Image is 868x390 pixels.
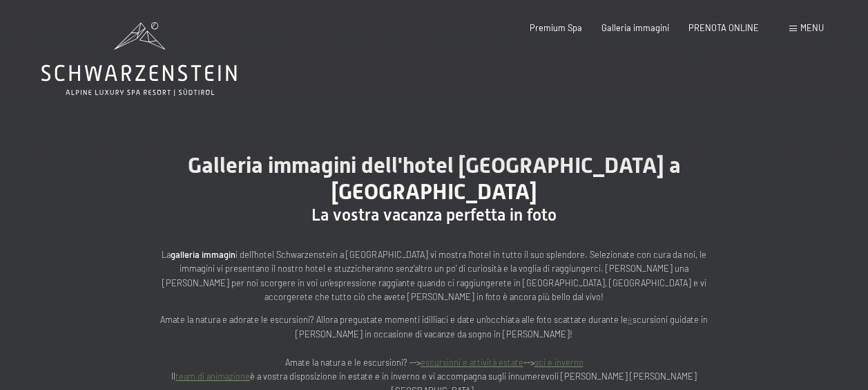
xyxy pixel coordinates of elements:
[171,249,235,260] strong: galleria immagin
[534,357,584,368] a: sci e inverno
[800,22,824,33] span: Menu
[421,357,523,368] a: escursioni e attività estate
[158,248,711,304] p: La i dell’hotel Schwarzenstein a [GEOGRAPHIC_DATA] vi mostra l’hotel in tutto il suo splendore. S...
[311,205,557,225] span: La vostra vacanza perfetta in foto
[688,22,759,33] a: PRENOTA ONLINE
[601,22,669,33] a: Galleria immagini
[188,152,681,205] span: Galleria immagini dell'hotel [GEOGRAPHIC_DATA] a [GEOGRAPHIC_DATA]
[530,22,582,33] a: Premium Spa
[175,371,250,382] a: team di animazione
[628,314,633,325] a: e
